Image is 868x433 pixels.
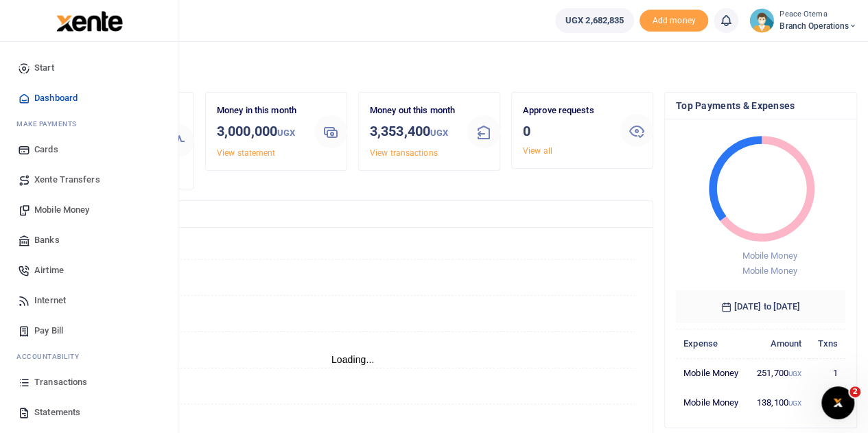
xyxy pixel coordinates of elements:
[34,91,78,105] span: Dashboard
[370,121,456,143] h3: 3,353,400
[676,329,748,358] th: Expense
[34,173,100,187] span: Xente Transfers
[11,367,167,397] a: Transactions
[11,134,167,165] a: Cards
[640,10,708,32] li: Toup your wallet
[34,375,87,389] span: Transactions
[779,9,857,21] small: Peace Otema
[11,225,167,255] a: Banks
[11,83,167,113] a: Dashboard
[217,121,303,143] h3: 3,000,000
[52,59,857,74] h4: Hello Peace
[331,354,375,365] text: Loading...
[809,388,845,417] td: 2
[640,10,708,32] span: Add money
[34,203,89,217] span: Mobile Money
[565,14,624,27] span: UGX 2,682,835
[430,128,448,138] small: UGX
[11,397,167,428] a: Statements
[370,148,438,158] a: View transactions
[788,399,801,407] small: UGX
[788,370,801,377] small: UGX
[11,165,167,195] a: Xente Transfers
[217,104,303,118] p: Money in this month
[370,104,456,118] p: Money out this month
[742,250,797,261] span: Mobile Money
[64,207,642,222] h4: Transactions Overview
[34,294,66,307] span: Internet
[11,316,167,346] a: Pay Bill
[34,264,64,277] span: Airtime
[550,8,640,33] li: Wallet ballance
[523,121,609,141] h3: 0
[748,388,809,417] td: 138,100
[555,8,634,33] a: UGX 2,682,835
[676,98,845,113] h4: Top Payments & Expenses
[779,20,857,32] span: Branch Operations
[742,266,797,276] span: Mobile Money
[217,148,275,158] a: View statement
[11,285,167,316] a: Internet
[11,113,167,134] li: M
[640,14,708,25] a: Add money
[809,329,845,358] th: Txns
[676,290,845,323] h6: [DATE] to [DATE]
[34,324,63,338] span: Pay Bill
[676,358,748,388] td: Mobile Money
[748,329,809,358] th: Amount
[34,406,80,419] span: Statements
[56,11,123,32] img: logo-large
[11,53,167,83] a: Start
[809,358,845,388] td: 1
[23,119,77,129] span: ake Payments
[34,61,54,75] span: Start
[55,15,123,25] a: logo-small logo-large logo-large
[523,146,552,156] a: View all
[277,128,295,138] small: UGX
[11,195,167,225] a: Mobile Money
[11,255,167,285] a: Airtime
[34,143,58,156] span: Cards
[523,104,609,118] p: Approve requests
[748,358,809,388] td: 251,700
[11,346,167,367] li: Ac
[749,8,857,33] a: profile-user Peace Otema Branch Operations
[27,351,79,362] span: countability
[749,8,774,33] img: profile-user
[849,386,860,397] span: 2
[676,388,748,417] td: Mobile Money
[34,233,60,247] span: Banks
[821,386,854,419] iframe: Intercom live chat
